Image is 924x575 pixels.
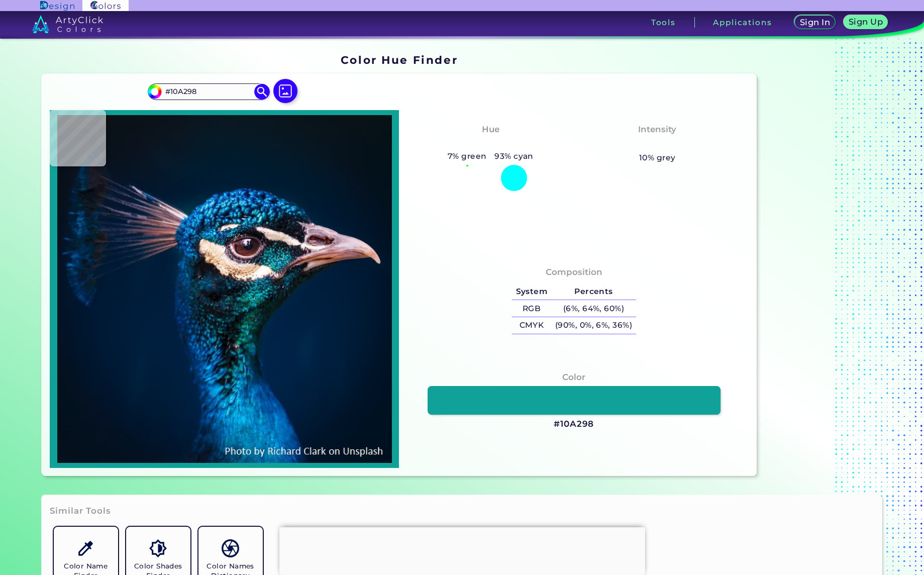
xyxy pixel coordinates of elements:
[850,18,881,26] h5: Sign Up
[273,79,297,103] img: icon picture
[162,85,255,99] input: type color..
[638,122,676,137] h4: Intensity
[279,527,645,572] iframe: Advertisement
[651,19,676,26] h3: Tools
[149,539,167,557] img: icon_color_shades.svg
[40,1,74,11] img: ArtyClick Design logo
[222,539,239,557] img: icon_color_names_dictionary.svg
[551,283,636,300] h5: Percents
[512,317,551,334] h5: CMYK
[796,16,833,29] a: Sign In
[713,19,772,26] h3: Applications
[474,138,506,150] h3: Cyan
[801,19,829,26] h5: Sign In
[551,317,636,334] h5: (90%, 0%, 6%, 36%)
[554,418,594,430] h3: #10A298
[546,265,602,279] h4: Composition
[55,115,394,463] img: img_pavlin.jpg
[490,150,537,163] h5: 93% cyan
[482,122,499,137] h4: Hue
[444,150,490,163] h5: 7% green
[639,151,676,164] h5: 10% grey
[77,539,94,557] img: icon_color_name_finder.svg
[341,52,458,67] h1: Color Hue Finder
[846,16,885,29] a: Sign Up
[512,300,551,317] h5: RGB
[512,283,551,300] h5: System
[761,50,886,480] iframe: Advertisement
[254,84,269,99] img: icon search
[631,138,684,150] h3: Moderate
[551,300,636,317] h5: (6%, 64%, 60%)
[32,15,103,33] img: logo_artyclick_colors_white.svg
[562,370,585,385] h4: Color
[50,505,111,517] h3: Similar Tools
